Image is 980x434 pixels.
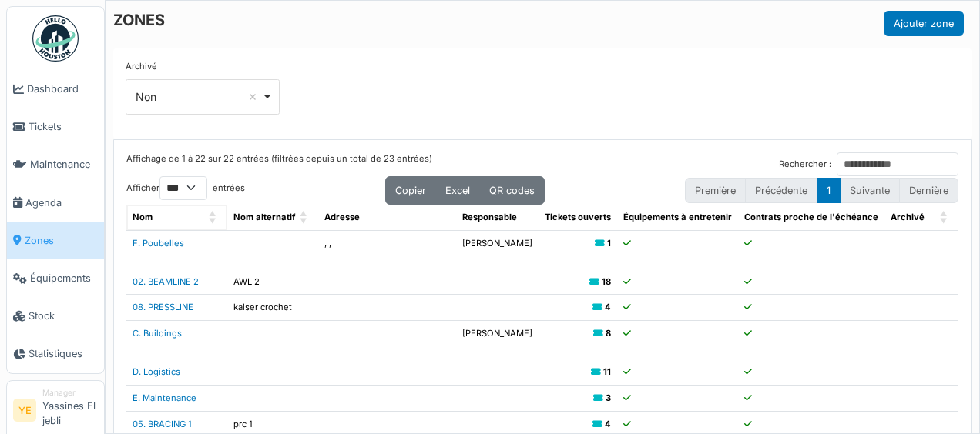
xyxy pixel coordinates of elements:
span: Nom [133,212,153,222]
span: Zones [25,233,98,248]
a: C. Buildings [133,328,182,339]
span: Responsable [462,212,517,222]
b: 3 [606,392,611,403]
nav: pagination [685,178,958,203]
label: Afficher entrées [126,176,245,200]
span: Maintenance [30,157,98,172]
button: QR codes [479,176,545,205]
td: , , [318,230,456,269]
button: 1 [817,178,841,203]
h6: ZONES [113,11,165,29]
label: Rechercher : [779,158,831,171]
div: Affichage de 1 à 22 sur 22 entrées (filtrées depuis un total de 23 entrées) [126,152,432,176]
div: Non [136,88,261,105]
b: 11 [603,366,611,377]
span: Stock [29,309,98,323]
b: 4 [605,302,611,312]
a: Zones [7,222,104,259]
a: Dashboard [7,70,104,108]
div: Manager [42,387,98,399]
span: Nom: Activate to sort [209,205,218,230]
a: Statistiques [7,335,104,372]
span: Nom alternatif [233,212,295,222]
p: [PERSON_NAME] [462,327,532,340]
span: Contrats proche de l'échéance [744,212,878,222]
a: D. Logistics [133,366,180,377]
a: Stock [7,297,104,335]
p: [PERSON_NAME] [462,237,532,250]
button: Ajouter zone [884,11,964,36]
b: 18 [602,276,611,287]
a: 08. PRESSLINE [133,302,193,312]
span: Excel [445,185,470,196]
span: Agenda [25,195,98,210]
td: kaiser crochet [227,295,318,321]
b: 4 [605,419,611,429]
select: Afficherentrées [159,176,207,200]
button: Excel [435,176,480,205]
b: 1 [607,238,611,249]
span: Équipements à entretenir [623,212,732,222]
a: 02. BEAMLINE 2 [133,276,199,287]
button: Remove item: 'false' [245,89,260,105]
span: Dashboard [27,82,98,96]
a: E. Maintenance [133,392,196,403]
button: Copier [385,176,436,205]
span: Équipements [30,271,98,285]
td: AWL 2 [227,269,318,295]
a: Équipements [7,259,104,297]
a: F. Poubelles [133,238,184,249]
span: QR codes [489,185,535,196]
li: YE [13,399,36,422]
label: Archivé [126,60,157,73]
span: Copier [395,185,426,196]
span: Tickets [29,119,98,134]
span: Tickets ouverts [545,212,611,222]
a: Agenda [7,184,104,222]
span: Nom alternatif: Activate to sort [300,205,309,230]
a: Maintenance [7,145,104,183]
a: Tickets [7,108,104,145]
span: Archivé: Activate to sort [940,205,949,230]
a: 05. BRACING 1 [133,419,192,429]
b: 8 [606,328,611,339]
span: Statistiques [29,346,98,361]
img: Badge_color-CXgf-gQk.svg [32,15,79,62]
span: Adresse [324,212,360,222]
span: Archivé [891,212,925,222]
